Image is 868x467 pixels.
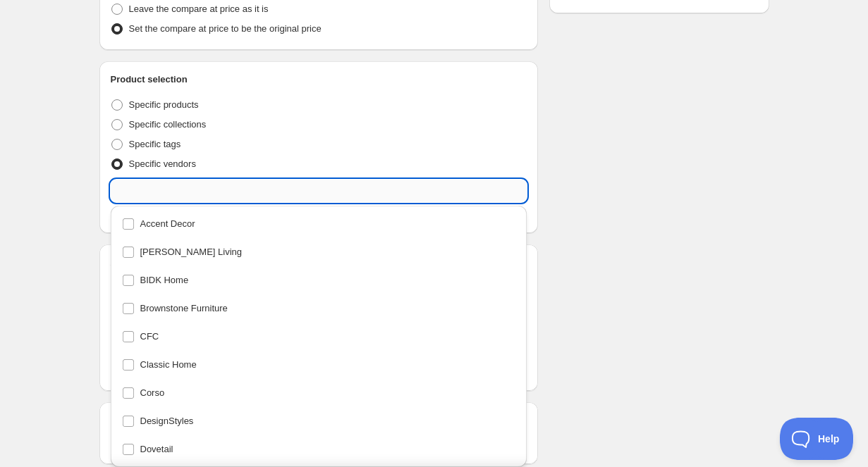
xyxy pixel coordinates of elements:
[129,158,196,169] span: Specific vendors
[111,265,527,293] li: BIDK Home
[111,378,527,406] li: Corso
[129,139,181,149] span: Specific tags
[111,406,527,434] li: DesignStyles
[111,211,527,237] li: Accent Decor
[129,23,322,34] span: Set the compare at price to be the original price
[111,237,527,265] li: Becki Owens Living
[780,418,854,460] iframe: Toggle Customer Support
[111,321,527,349] li: CFC
[111,293,527,321] li: Brownstone Furniture
[129,119,207,130] span: Specific collections
[129,4,269,14] span: Leave the compare at price as it is
[129,99,199,110] span: Specific products
[111,349,527,378] li: Classic Home
[111,434,527,462] li: Dovetail
[111,73,527,87] h2: Product selection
